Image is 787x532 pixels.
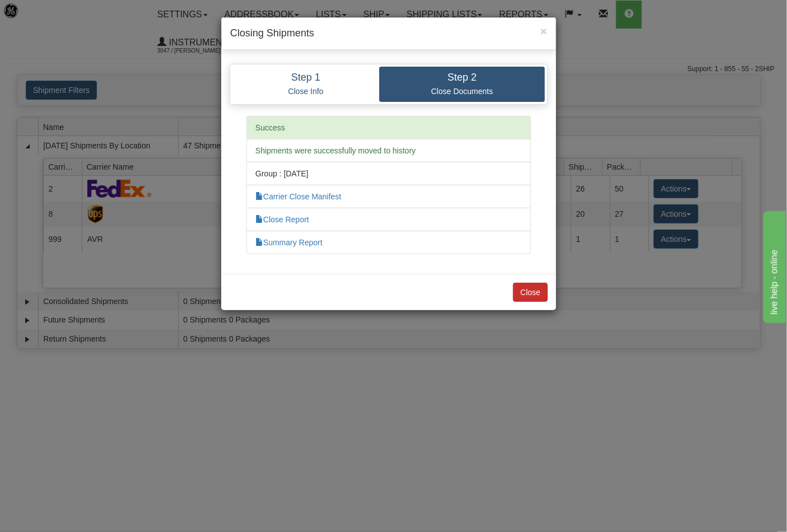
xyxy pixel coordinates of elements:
span: × [541,25,547,38]
a: Step 2 Close Documents [379,67,545,102]
button: Close [541,25,547,37]
a: Close Report [255,215,309,224]
div: live help - online [8,7,104,20]
li: Group : [DATE] [246,162,531,185]
li: Success [246,116,531,139]
p: Close Info [241,86,371,96]
a: Step 1 Close Info [232,67,379,102]
h4: Step 2 [388,72,537,83]
a: Carrier Close Manifest [255,192,341,201]
iframe: chat widget [761,209,786,323]
a: Summary Report [255,238,323,247]
h4: Closing Shipments [230,26,547,41]
li: Shipments were successfully moved to history [246,139,531,162]
p: Close Documents [388,86,537,96]
h4: Step 1 [241,72,371,83]
button: Close [513,283,548,302]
